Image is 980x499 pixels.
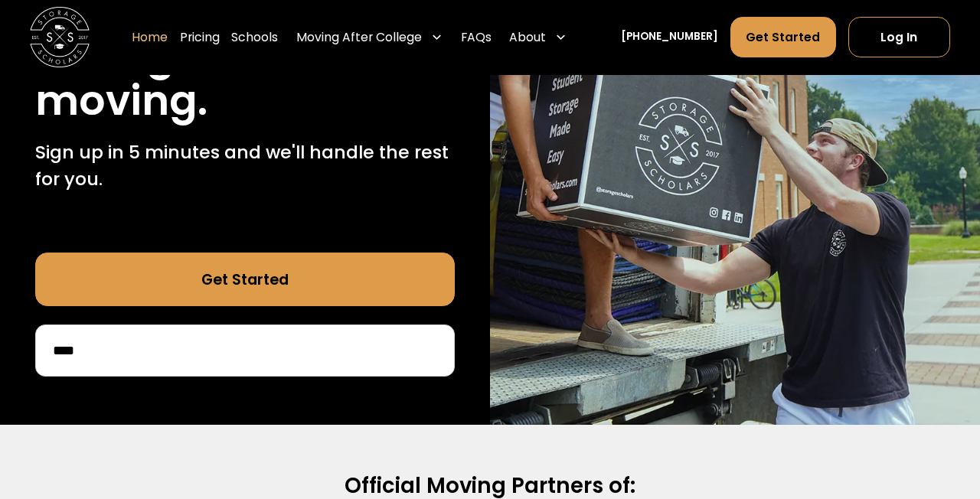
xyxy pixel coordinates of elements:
[621,30,718,46] a: [PHONE_NUMBER]
[509,28,546,47] div: About
[504,17,573,59] div: About
[730,18,836,58] a: Get Started
[231,17,278,59] a: Schools
[35,253,455,307] a: Get Started
[35,139,455,193] p: Sign up in 5 minutes and we'll handle the rest for you.
[180,17,220,59] a: Pricing
[296,28,422,47] div: Moving After College
[290,17,449,59] div: Moving After College
[30,8,90,67] img: Storage Scholars main logo
[132,17,168,59] a: Home
[848,18,950,58] a: Log In
[30,8,90,67] a: home
[461,17,492,59] a: FAQs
